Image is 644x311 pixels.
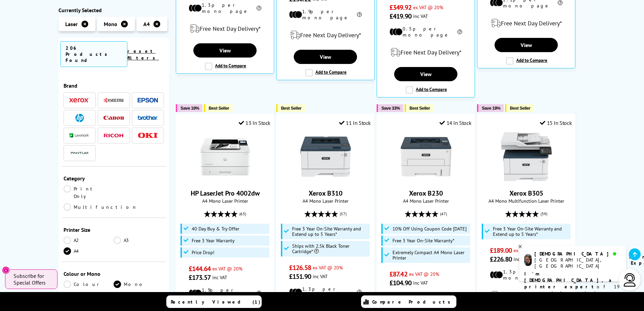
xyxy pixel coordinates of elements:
[204,104,233,112] button: Best Seller
[389,3,411,12] span: £349.92
[64,203,137,211] a: Multifunction
[372,299,454,305] span: Compare Products
[191,189,260,198] a: HP LaserJet Pro 4002dw
[541,207,547,220] span: (39)
[534,257,621,269] div: [GEOGRAPHIC_DATA], [GEOGRAPHIC_DATA]
[65,21,78,27] span: Laser
[294,50,357,64] a: View
[114,281,164,288] a: Mono
[510,106,530,111] span: Best Seller
[305,69,347,76] label: Add to Compare
[292,243,368,254] span: Ships with 2.5k Black Toner Cartridge*
[212,274,227,281] span: inc VAT
[501,177,552,183] a: Xerox B305
[64,237,114,244] a: A2
[103,134,124,137] img: Ricoh
[389,26,462,38] li: 0.5p per mono page
[524,271,614,290] b: I'm [DEMOGRAPHIC_DATA], a printer expert
[289,286,362,298] li: 1.3p per mono page
[506,57,547,65] label: Add to Compare
[381,106,400,111] span: Save 33%
[524,271,621,309] p: of 19 years! I can help you choose the right product
[623,273,637,287] img: user-headset-light.svg
[138,115,158,120] img: Brother
[482,106,500,111] span: Save 19%
[524,254,532,266] img: chris-livechat.png
[104,21,117,27] span: Mono
[192,238,235,243] span: Free 3 Year Warranty
[69,131,90,140] a: Lexmark
[209,106,229,111] span: Best Seller
[392,250,469,261] span: Extremely Compact A4 Mono Laser Printer
[481,198,572,204] span: A4 Mono Multifunction Laser Printer
[392,238,454,243] span: Free 3 Year On-Site Warranty*
[300,131,351,182] img: Xerox B310
[292,226,368,237] span: Free 3 Year On-Site Warranty and Extend up to 5 Years*
[413,280,428,286] span: inc VAT
[114,237,164,244] a: A3
[409,106,430,111] span: Best Seller
[64,281,114,288] a: Colour
[75,114,84,122] img: HP
[481,14,572,33] div: modal_delivery
[289,8,362,21] li: 1.9p per mono page
[289,263,311,272] span: £126.58
[64,270,164,277] div: Colour or Mono
[401,177,451,183] a: Xerox B230
[138,114,158,122] a: Brother
[69,149,90,157] a: Pantum
[380,198,471,204] span: A4 Mono Laser Printer
[205,63,246,70] label: Add to Compare
[212,265,242,272] span: ex VAT @ 20%
[505,104,534,112] button: Best Seller
[171,299,261,305] span: Recently Viewed (1)
[340,207,347,220] span: (57)
[69,96,90,105] a: Xerox
[280,26,371,45] div: modal_delivery
[239,119,270,126] div: 13 In Stock
[176,104,202,112] button: Save 19%
[189,2,261,14] li: 1.3p per mono page
[409,271,439,277] span: ex VAT @ 20%
[392,226,467,231] span: 10% Off Using Coupon Code [DATE]
[64,226,164,233] div: Printer Size
[180,198,270,204] span: A4 Mono Laser Printer
[394,67,457,81] a: View
[477,104,504,112] button: Save 19%
[440,207,447,220] span: (47)
[69,114,90,122] a: HP
[413,4,443,10] span: ex VAT @ 20%
[439,119,471,126] div: 14 In Stock
[389,279,411,287] span: £104.90
[69,134,90,138] img: Lexmark
[413,13,428,19] span: inc VAT
[313,264,343,271] span: ex VAT @ 20%
[127,48,159,61] a: reset filters
[60,41,128,67] span: 206 Products Found
[103,131,124,140] a: Ricoh
[389,12,411,21] span: £419.90
[200,131,251,182] img: HP LaserJet Pro 4002dw
[14,272,51,286] span: Subscribe for Special Offers
[181,106,199,111] span: Save 19%
[103,116,124,120] img: Canon
[514,256,528,262] span: inc VAT
[64,185,114,200] a: Print Only
[58,7,169,14] div: Currently Selected
[189,287,261,299] li: 1.9p per mono page
[380,43,471,62] div: modal_delivery
[289,272,311,281] span: £151.90
[239,207,246,220] span: (63)
[377,104,403,112] button: Save 33%
[138,131,158,140] a: OKI
[509,189,543,198] a: Xerox B305
[514,247,544,253] span: ex VAT @ 20%
[389,270,407,279] span: £87.42
[103,96,124,105] a: Kyocera
[300,177,351,183] a: Xerox B310
[200,177,251,183] a: HP LaserJet Pro 4002dw
[103,98,124,103] img: Kyocera
[339,119,371,126] div: 11 In Stock
[490,246,512,255] span: £189.00
[138,96,158,105] a: Epson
